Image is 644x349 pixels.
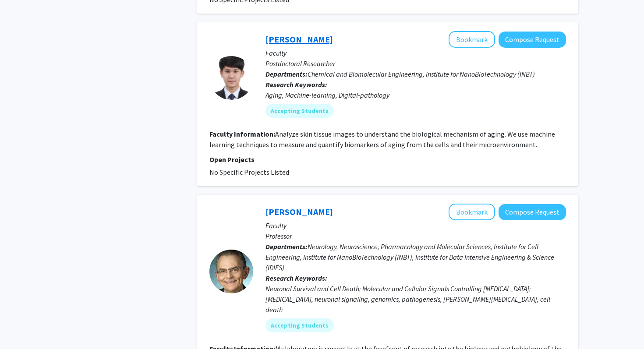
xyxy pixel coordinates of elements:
mat-chip: Accepting Students [265,104,334,118]
a: [PERSON_NAME] [265,34,333,45]
span: No Specific Projects Listed [209,168,289,176]
b: Research Keywords: [265,274,327,282]
button: Compose Request to Kyu Han [499,32,566,48]
b: Departments: [265,70,308,78]
button: Compose Request to Ted Dawson [499,204,566,220]
fg-read-more: Analyze skin tissue images to understand the biological mechanism of aging. We use machine learni... [209,130,555,149]
p: Professor [265,231,566,241]
span: Neurology, Neuroscience, Pharmacology and Molecular Sciences, Institute for Cell Engineering, Ins... [265,242,554,272]
span: Chemical and Biomolecular Engineering, Institute for NanoBioTechnology (INBT) [308,70,535,78]
p: Faculty [265,220,566,231]
p: Faculty [265,48,566,58]
button: Add Kyu Han to Bookmarks [449,31,495,48]
a: [PERSON_NAME] [265,206,333,217]
b: Research Keywords: [265,80,327,89]
div: Neuronal Survival and Cell Death; Molecular and Cellular Signals Controlling [MEDICAL_DATA]; [MED... [265,283,566,315]
button: Add Ted Dawson to Bookmarks [449,204,495,220]
p: Open Projects [209,154,566,165]
b: Faculty Information: [209,130,275,138]
b: Departments: [265,242,308,251]
mat-chip: Accepting Students [265,318,334,332]
div: Aging, Machine-learning, Digital-pathology [265,90,566,100]
iframe: Chat [7,310,37,342]
p: Postdoctoral Researcher [265,58,566,69]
